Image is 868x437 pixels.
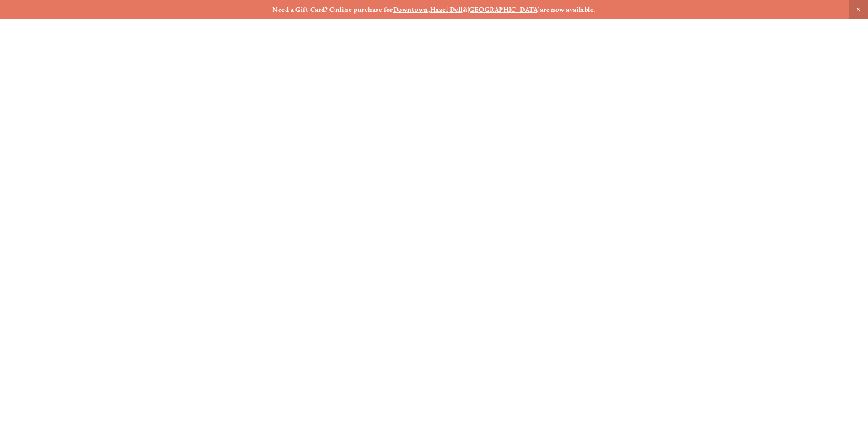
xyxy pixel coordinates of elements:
[393,5,428,14] a: Downtown
[428,5,430,14] strong: ,
[467,5,540,14] a: [GEOGRAPHIC_DATA]
[540,5,596,14] strong: are now available.
[463,5,467,14] strong: &
[272,5,393,14] strong: Need a Gift Card? Online purchase for
[430,5,463,14] a: Hazel Dell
